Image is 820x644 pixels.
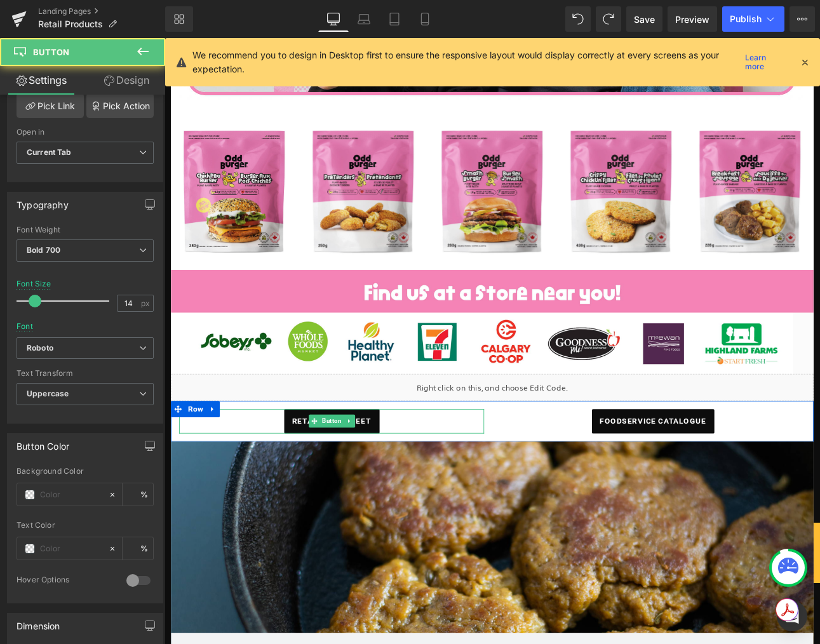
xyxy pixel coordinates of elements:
[790,6,815,32] button: More
[318,6,349,32] a: Desktop
[182,441,210,457] span: Button
[85,66,168,95] a: Design
[730,14,762,24] span: Publish
[140,435,252,464] a: retail sell sheet
[141,299,152,307] span: px
[668,6,717,32] a: Preview
[24,426,48,445] span: Row
[192,48,740,76] p: We recommend you to design in Desktop first to ensure the responsive layout would display correct...
[17,521,154,530] div: Text Color
[17,192,69,210] div: Typography
[27,343,53,354] i: Roboto
[17,369,154,378] div: Text Transform
[410,6,440,32] a: Mobile
[501,435,645,464] a: foodservice catalogue
[38,6,165,17] a: Landing Pages
[27,389,69,398] b: Uppercase
[17,128,154,137] div: Open in
[48,426,65,445] a: Expand / Collapse
[210,441,223,457] a: Expand / Collapse
[17,93,84,118] a: Pick Link
[17,322,33,331] div: Font
[740,55,790,70] a: Learn more
[349,6,379,32] a: Laptop
[40,488,102,502] input: Color
[150,435,243,464] span: retail sell sheet
[751,578,763,629] a: ORDER NOW
[33,47,69,57] span: Button
[17,467,154,476] div: Background Color
[634,13,655,26] span: Save
[165,6,193,32] a: New Library
[17,575,114,588] div: Hover Options
[123,537,153,560] div: %
[511,435,635,464] span: foodservice catalogue
[722,6,784,32] button: Publish
[40,542,102,556] input: Color
[17,279,51,288] div: Font Size
[86,93,154,118] a: Pick Action
[565,6,591,32] button: Undo
[379,6,410,32] a: Tablet
[675,13,709,26] span: Preview
[17,225,154,234] div: Font Weight
[38,19,103,29] span: Retail Products
[123,483,153,506] div: %
[27,147,72,157] b: Current Tab
[27,245,60,255] b: Bold 700
[17,434,69,452] div: Button Color
[596,6,621,32] button: Redo
[17,614,60,631] div: Dimension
